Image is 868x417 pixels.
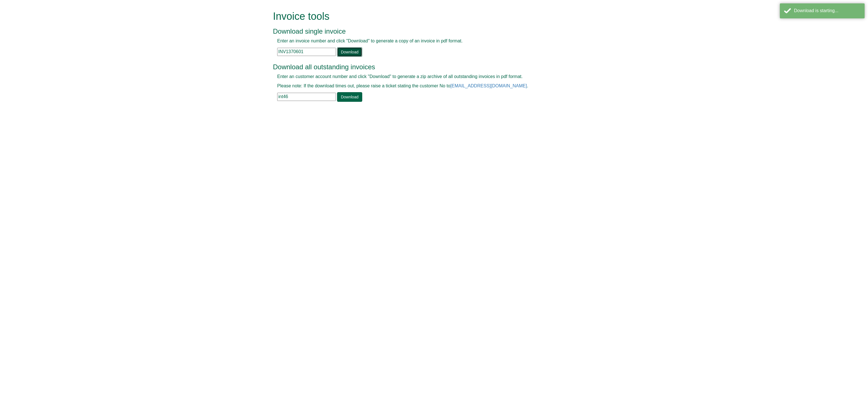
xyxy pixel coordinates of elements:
input: e.g. BLA02 [277,93,336,101]
h3: Download single invoice [273,28,582,35]
h3: Download all outstanding invoices [273,63,582,71]
p: Enter an customer account number and click "Download" to generate a zip archive of all outstandin... [277,74,578,80]
a: Download [337,92,362,102]
a: Download [337,47,362,57]
p: Enter an invoice number and click "Download" to generate a copy of an invoice in pdf format. [277,38,578,44]
a: [EMAIL_ADDRESS][DOMAIN_NAME] [450,83,527,88]
p: Please note: If the download times out, please raise a ticket stating the customer No to . [277,83,578,89]
input: e.g. INV1234 [277,48,336,56]
h1: Invoice tools [273,11,582,22]
div: Download is starting... [794,8,860,14]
